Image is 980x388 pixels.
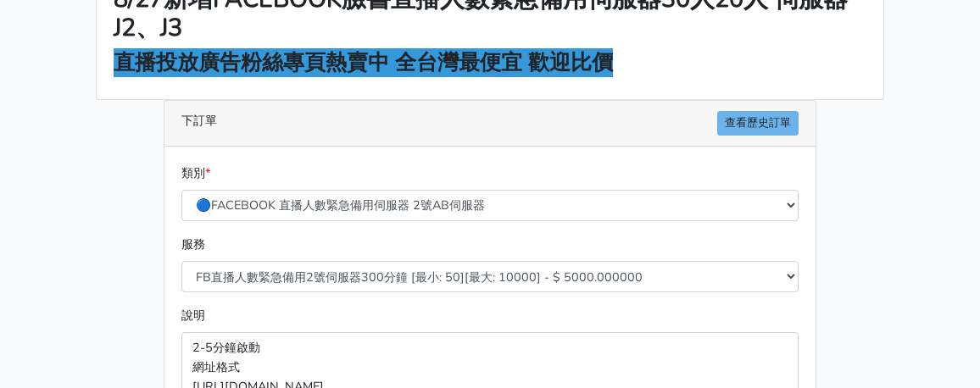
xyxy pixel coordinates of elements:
label: 類別 [181,164,210,183]
label: 服務 [181,235,205,254]
strong: 直播投放廣告粉絲專頁熱賣中 全台灣最便宜 歡迎比價 [114,48,613,77]
label: 說明 [181,306,205,325]
a: 查看歷史訂單 [717,111,799,136]
div: 下訂單 [164,101,816,147]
